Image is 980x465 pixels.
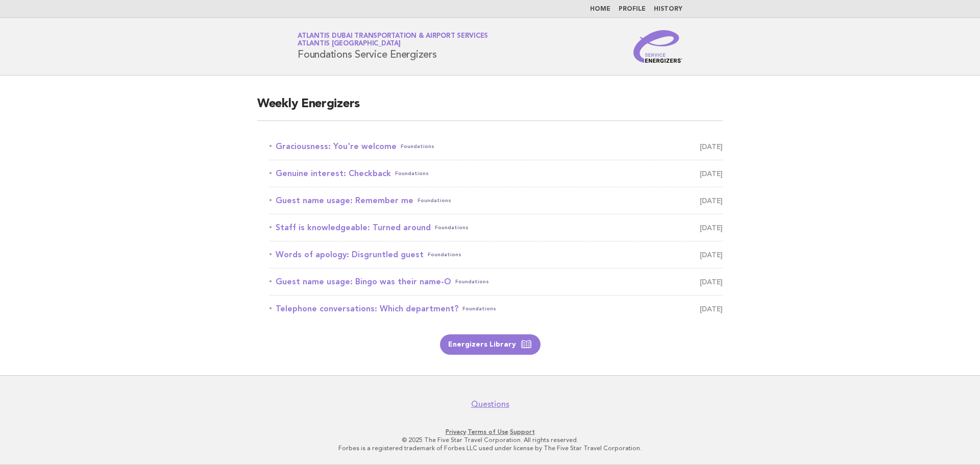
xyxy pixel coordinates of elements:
a: Privacy [446,428,466,435]
span: Foundations [428,248,461,262]
a: History [654,6,682,12]
span: [DATE] [700,248,723,262]
p: · · [178,428,802,436]
h1: Foundations Service Energizers [298,33,488,60]
span: Foundations [462,302,496,316]
span: [DATE] [700,275,723,289]
a: Guest name usage: Remember meFoundations [DATE] [269,193,723,208]
span: Foundations [395,166,429,181]
a: Questions [471,399,509,409]
a: Genuine interest: CheckbackFoundations [DATE] [269,166,723,181]
a: Graciousness: You're welcomeFoundations [DATE] [269,139,723,154]
a: Staff is knowledgeable: Turned aroundFoundations [DATE] [269,221,723,235]
a: Terms of Use [468,428,508,435]
span: [DATE] [700,193,723,208]
span: Foundations [418,193,451,208]
span: [DATE] [700,302,723,316]
a: Support [510,428,535,435]
a: Guest name usage: Bingo was their name-OFoundations [DATE] [269,275,723,289]
p: Forbes is a registered trademark of Forbes LLC used under license by The Five Star Travel Corpora... [178,444,802,452]
a: Energizers Library [440,334,541,355]
img: Service Energizers [633,30,682,63]
a: Profile [619,6,646,12]
a: Telephone conversations: Which department?Foundations [DATE] [269,302,723,316]
span: Foundations [435,221,469,235]
p: © 2025 The Five Star Travel Corporation. All rights reserved. [178,436,802,444]
h2: Weekly Energizers [257,96,723,121]
span: [DATE] [700,166,723,181]
span: [DATE] [700,139,723,154]
span: Atlantis [GEOGRAPHIC_DATA] [298,41,401,47]
a: Words of apology: Disgruntled guestFoundations [DATE] [269,248,723,262]
span: Foundations [401,139,434,154]
a: Home [590,6,610,12]
span: Foundations [455,275,489,289]
a: Atlantis Dubai Transportation & Airport ServicesAtlantis [GEOGRAPHIC_DATA] [298,33,488,47]
span: [DATE] [700,221,723,235]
